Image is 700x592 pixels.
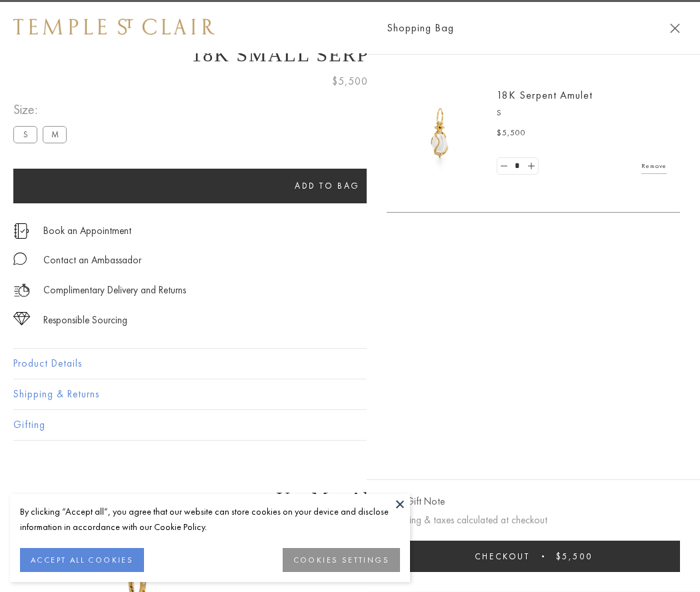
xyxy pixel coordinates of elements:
span: $5,500 [332,73,368,90]
a: 18K Serpent Amulet [497,88,593,102]
div: Responsible Sourcing [43,312,127,329]
button: Checkout $5,500 [387,541,680,572]
button: Add Gift Note [387,493,445,510]
label: S [13,126,37,143]
button: COOKIES SETTINGS [283,548,400,572]
button: Product Details [13,349,687,379]
button: Add to bag [13,169,641,203]
span: Size: [13,99,72,121]
a: Set quantity to 2 [524,158,537,175]
button: Gifting [13,410,687,440]
span: $5,500 [497,127,526,140]
button: Shipping & Returns [13,379,687,409]
div: By clicking “Accept all”, you agree that our website can store cookies on your device and disclos... [20,504,400,535]
button: ACCEPT ALL COOKIES [20,548,144,572]
h1: 18K Small Serpent Amulet [13,43,687,66]
p: Shipping & taxes calculated at checkout [387,512,680,529]
p: Complimentary Delivery and Returns [43,282,186,299]
img: Temple St. Clair [13,19,215,35]
a: Book an Appointment [43,223,131,238]
img: P51836-E11SERPPV [400,93,480,173]
h3: You May Also Like [33,488,667,509]
img: icon_sourcing.svg [13,312,30,325]
div: Contact an Ambassador [43,252,141,269]
a: Set quantity to 0 [497,158,511,175]
button: Close Shopping Bag [670,23,680,33]
span: $5,500 [556,551,593,562]
p: S [497,107,667,120]
label: M [43,126,67,143]
img: MessageIcon-01_2.svg [13,252,27,265]
span: Shopping Bag [387,19,454,37]
span: Checkout [475,551,530,562]
a: Remove [641,159,667,173]
img: icon_delivery.svg [13,282,30,299]
span: Add to bag [295,180,360,191]
img: icon_appointment.svg [13,223,29,239]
